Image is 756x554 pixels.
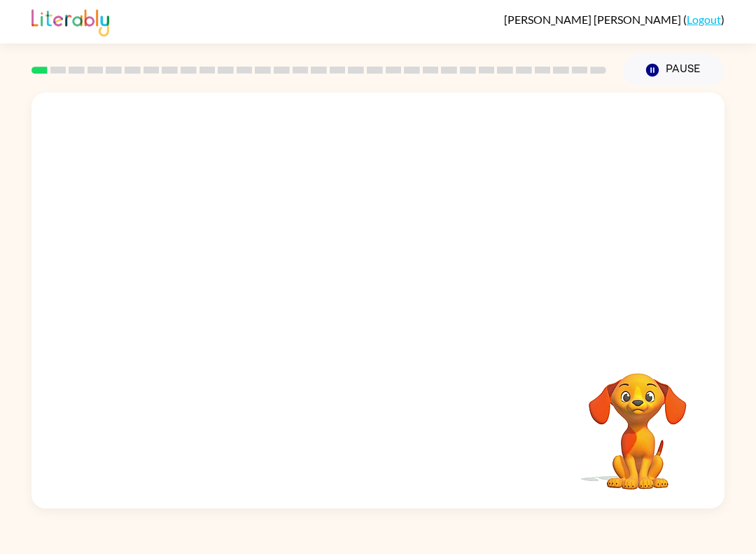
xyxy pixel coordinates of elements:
[31,6,109,36] img: Literably
[687,13,721,26] a: Logout
[623,54,724,86] button: Pause
[568,351,708,492] video: Your browser must support playing .mp4 files to use Literably. Please try using another browser.
[504,13,683,26] span: [PERSON_NAME] [PERSON_NAME]
[504,13,724,26] div: ( )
